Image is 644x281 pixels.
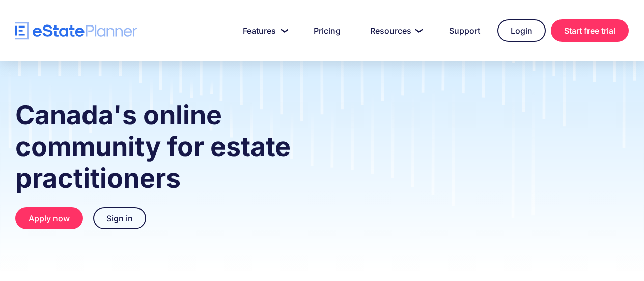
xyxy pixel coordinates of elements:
[551,19,629,42] a: Start free trial
[358,20,432,41] a: Resources
[15,99,291,194] strong: Canada's online community for estate practitioners
[497,19,546,42] a: Login
[15,207,83,229] a: Apply now
[15,22,137,40] a: home
[301,20,353,41] a: Pricing
[437,20,492,41] a: Support
[231,20,296,41] a: Features
[93,207,146,229] a: Sign in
